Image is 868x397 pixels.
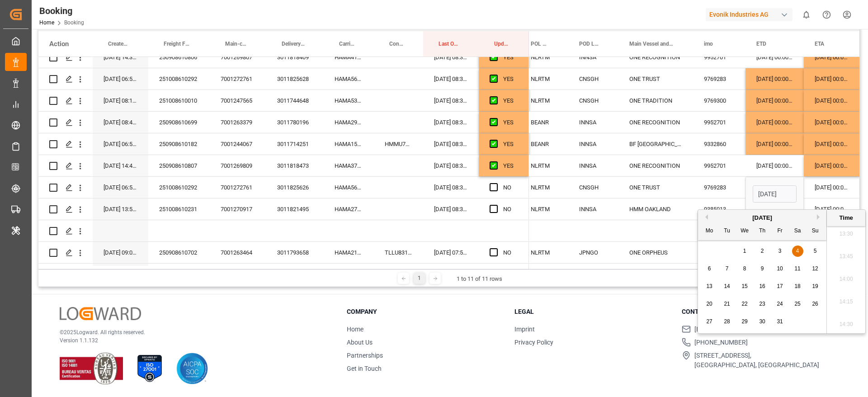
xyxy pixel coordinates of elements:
[38,68,529,90] div: Press SPACE to select this row.
[503,69,518,90] div: YES
[568,112,618,133] div: INNSA
[722,316,733,327] div: Choose Tuesday, October 28th, 2025
[266,133,324,155] div: 3011714251
[743,248,746,254] span: 1
[347,352,383,359] a: Partnerships
[694,325,795,334] span: [EMAIL_ADDRESS][DOMAIN_NAME]
[457,274,502,284] div: 1 to 11 of 11 rows
[804,198,860,220] div: [DATE] 00:00:00
[38,90,529,112] div: Press SPACE to select this row.
[520,112,568,133] div: BEANR
[804,68,860,90] div: [DATE] 00:00:00
[812,301,818,307] span: 26
[93,177,148,198] div: [DATE] 06:53:40
[60,307,141,320] img: Logward Logo
[774,246,786,257] div: Choose Friday, October 3rd, 2025
[759,301,765,307] span: 23
[38,177,529,198] div: Press SPACE to select this row.
[324,112,374,133] div: HAMA29608800
[701,242,824,331] div: month 2025-10
[503,177,518,198] div: NO
[93,90,148,111] div: [DATE] 08:16:53
[724,301,730,307] span: 21
[93,112,148,133] div: [DATE] 08:49:10
[812,283,818,289] span: 19
[693,242,745,263] div: 9313008
[520,264,568,285] div: NLRTM
[148,198,210,220] div: 251008610231
[704,316,715,327] div: Choose Monday, October 27th, 2025
[745,155,804,176] div: [DATE] 00:00:00
[761,265,764,272] span: 9
[618,177,693,198] div: ONE TRUST
[324,242,374,263] div: HAMA21521500
[792,246,803,257] div: Choose Saturday, October 4th, 2025
[739,281,750,292] div: Choose Wednesday, October 15th, 2025
[810,281,821,292] div: Choose Sunday, October 19th, 2025
[757,298,768,310] div: Choose Thursday, October 23rd, 2025
[503,156,518,176] div: YES
[568,68,618,90] div: CNSGH
[423,155,479,176] div: [DATE] 08:32:22
[704,263,715,274] div: Choose Monday, October 6th, 2025
[618,47,693,68] div: ONE RECOGNITION
[93,155,148,176] div: [DATE] 14:40:35
[804,90,860,111] div: [DATE] 00:00:00
[60,336,324,345] p: Version 1.1.132
[439,41,460,47] span: Last Opened Date
[93,242,148,263] div: [DATE] 09:06:25
[423,177,479,198] div: [DATE] 08:32:22
[266,90,324,111] div: 3011744648
[756,41,766,47] span: ETD
[93,264,148,285] div: [DATE] 09:06:25
[266,198,324,220] div: 3011821495
[210,177,266,198] div: 7001272761
[423,90,479,111] div: [DATE] 08:32:22
[266,242,324,263] div: 3011793658
[266,264,324,285] div: 3011793638
[210,90,266,111] div: 7001247565
[759,318,765,325] span: 30
[694,351,819,370] span: [STREET_ADDRESS], [GEOGRAPHIC_DATA], [GEOGRAPHIC_DATA]
[324,47,374,68] div: HAMA41868300
[618,155,693,176] div: ONE RECOGNITION
[39,4,84,18] div: Booking
[792,263,803,274] div: Choose Saturday, October 11th, 2025
[39,19,54,26] a: Home
[796,248,799,254] span: 4
[49,40,69,48] div: Action
[38,242,529,264] div: Press SPACE to select this row.
[794,265,800,272] span: 11
[503,242,518,263] div: NO
[568,133,618,155] div: INNSA
[739,316,750,327] div: Choose Wednesday, October 29th, 2025
[148,133,210,155] div: 250908610182
[520,68,568,90] div: NLRTM
[423,198,479,220] div: [DATE] 08:32:22
[520,198,568,220] div: NLRTM
[618,198,693,220] div: HMM OAKLAND
[514,339,553,346] a: Privacy Policy
[148,112,210,133] div: 250908610699
[423,68,479,90] div: [DATE] 08:32:22
[757,263,768,274] div: Choose Thursday, October 9th, 2025
[503,112,518,133] div: YES
[225,41,247,47] span: Main-carriage No.
[745,112,804,133] div: [DATE] 00:00:00
[347,326,363,333] a: Home
[810,246,821,257] div: Choose Sunday, October 5th, 2025
[777,265,783,272] span: 10
[817,214,822,220] button: Next Month
[682,307,838,317] h3: Contact
[520,177,568,198] div: NLRTM
[503,90,518,111] div: YES
[347,339,373,346] a: About Us
[164,41,191,47] span: Freight Forwarder's Reference No.
[794,283,800,289] span: 18
[618,264,693,285] div: ONE ORPHEUS
[514,326,535,333] a: Imprint
[210,155,266,176] div: 7001269809
[423,264,479,285] div: [DATE] 07:50:06
[739,226,750,237] div: We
